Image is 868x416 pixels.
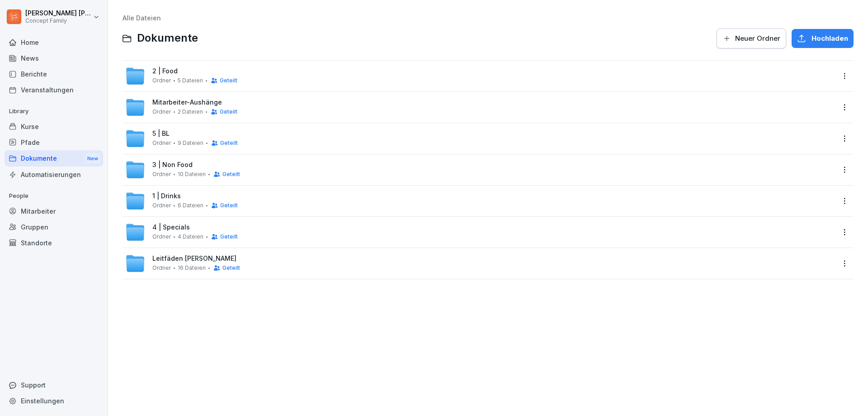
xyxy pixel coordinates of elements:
span: Geteilt [220,234,238,240]
a: Mitarbeiter-AushängeOrdner2 DateienGeteilt [125,97,835,117]
a: Leitfäden [PERSON_NAME]Ordner16 DateienGeteilt [125,253,835,273]
span: Geteilt [220,140,238,146]
span: Dokumente [137,32,198,45]
span: 1 | Drinks [152,192,181,200]
a: Mitarbeiter [5,203,103,219]
p: [PERSON_NAME] [PERSON_NAME] [25,10,91,17]
a: 5 | BLOrdner9 DateienGeteilt [125,129,835,148]
span: Geteilt [222,265,240,271]
span: Geteilt [220,109,237,115]
a: 4 | SpecialsOrdner4 DateienGeteilt [125,222,835,242]
span: 3 | Non Food [152,161,193,169]
a: Home [5,34,103,50]
span: Ordner [152,109,171,115]
span: 5 | BL [152,130,170,138]
span: 5 Dateien [178,77,203,84]
div: Dokumente [5,150,103,167]
span: Geteilt [222,171,240,177]
a: 3 | Non FoodOrdner10 DateienGeteilt [125,160,835,180]
span: 4 | Specials [152,224,190,231]
a: Einstellungen [5,393,103,409]
span: Neuer Ordner [735,33,780,43]
span: 10 Dateien [178,171,206,177]
button: Hochladen [792,29,854,48]
span: Ordner [152,234,171,240]
span: Ordner [152,77,171,84]
p: People [5,189,103,203]
span: Geteilt [220,77,237,84]
span: 2 | Food [152,67,178,75]
a: Kurse [5,119,103,134]
span: Ordner [152,140,171,146]
a: Alle Dateien [123,14,161,22]
p: Library [5,104,103,119]
span: Hochladen [811,33,848,43]
span: 6 Dateien [178,202,203,209]
p: Concept Family [25,18,91,24]
a: Berichte [5,66,103,82]
a: Gruppen [5,219,103,235]
span: Ordner [152,171,171,177]
span: 9 Dateien [178,140,203,146]
button: Neuer Ordner [717,29,786,48]
a: DokumenteNew [5,150,103,167]
a: News [5,50,103,66]
a: Pfade [5,134,103,150]
span: 4 Dateien [178,234,203,240]
span: 2 Dateien [178,109,203,115]
span: 16 Dateien [178,265,206,271]
div: Support [5,377,103,393]
span: Mitarbeiter-Aushänge [152,99,222,106]
a: Veranstaltungen [5,82,103,98]
span: Ordner [152,202,171,209]
a: 1 | DrinksOrdner6 DateienGeteilt [125,191,835,211]
span: Ordner [152,265,171,271]
a: Standorte [5,235,103,251]
a: 2 | FoodOrdner5 DateienGeteilt [125,66,835,86]
a: Automatisierungen [5,167,103,182]
span: Leitfäden [PERSON_NAME] [152,255,236,263]
div: New [85,153,100,164]
span: Geteilt [220,202,238,209]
